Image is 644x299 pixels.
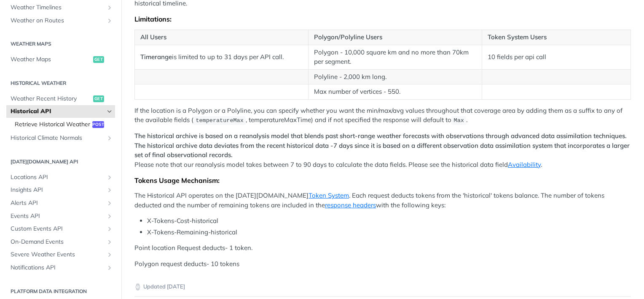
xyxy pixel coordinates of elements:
a: Weather on RoutesShow subpages for Weather on Routes [6,14,115,27]
span: Weather on Routes [11,16,104,25]
p: Point location Request deducts- 1 token. [134,243,631,253]
td: Max number of vertices - 550. [308,84,482,100]
span: get [93,56,104,63]
button: Show subpages for Custom Events API [106,226,113,232]
button: Show subpages for Locations API [106,174,113,181]
a: Historical Climate NormalsShow subpages for Historical Climate Normals [6,132,115,144]
a: Weather TimelinesShow subpages for Weather Timelines [6,1,115,14]
button: Show subpages for Events API [106,213,113,220]
a: Historical APIHide subpages for Historical API [6,105,115,118]
p: Polygon request deducts- 10 tokens [134,259,631,269]
a: Events APIShow subpages for Events API [6,210,115,223]
button: Show subpages for Insights API [106,187,113,193]
a: Token System [309,191,349,199]
span: Historical API [11,107,104,116]
th: All Users [135,30,309,45]
button: Hide subpages for Historical API [106,108,113,115]
span: Insights API [11,186,104,194]
a: Severe Weather EventsShow subpages for Severe Weather Events [6,248,115,261]
div: Tokens Usage Mechanism: [134,176,631,185]
h2: [DATE][DOMAIN_NAME] API [6,158,115,166]
span: Custom Events API [11,225,104,233]
span: Alerts API [11,199,104,207]
a: Alerts APIShow subpages for Alerts API [6,197,115,209]
button: Show subpages for Alerts API [106,200,113,207]
td: 10 fields per api call [482,45,631,69]
span: Weather Timelines [11,3,104,12]
a: Custom Events APIShow subpages for Custom Events API [6,223,115,235]
p: Updated [DATE] [134,283,631,291]
span: Events API [11,212,104,220]
span: Notifications API [11,264,104,272]
p: The Historical API operates on the [DATE][DOMAIN_NAME] . Each request deducts tokens from the 'hi... [134,191,631,210]
h2: Historical Weather [6,79,115,87]
a: Locations APIShow subpages for Locations API [6,171,115,184]
span: Severe Weather Events [11,250,104,259]
a: Notifications APIShow subpages for Notifications API [6,261,115,274]
span: Historical Climate Normals [11,134,104,142]
a: Weather Mapsget [6,53,115,66]
td: Polyline - 2,000 km long. [308,69,482,84]
button: Show subpages for Weather Timelines [106,4,113,11]
p: Please note that our reanalysis model takes between 7 to 90 days to calculate the data fields. Pl... [134,131,631,169]
a: On-Demand EventsShow subpages for On-Demand Events [6,236,115,248]
strong: Timerange [140,53,172,61]
span: Max [454,117,464,124]
button: Show subpages for Notifications API [106,264,113,271]
a: response headers [325,201,376,209]
p: If the location is a Polygon or a Polyline, you can specify whether you want the min/max/avg valu... [134,106,631,125]
button: Show subpages for On-Demand Events [106,239,113,245]
th: Polygon/Polyline Users [308,30,482,45]
span: Weather Recent History [11,95,91,103]
h2: Weather Maps [6,40,115,48]
a: Weather Recent Historyget [6,92,115,105]
a: Insights APIShow subpages for Insights API [6,184,115,196]
a: Availability [508,160,541,169]
a: Retrieve Historical Weatherpost [11,118,115,131]
div: Limitations: [134,15,631,23]
th: Token System Users [482,30,631,45]
li: X-Tokens-Remaining-historical [147,228,631,237]
button: Show subpages for Historical Climate Normals [106,135,113,141]
td: is limited to up to 31 days per API call. [135,45,309,69]
li: X-Tokens-Cost-historical [147,216,631,226]
span: Locations API [11,173,104,182]
td: Polygon - 10,000 square km and no more than 70km per segment. [308,45,482,69]
span: get [93,95,104,102]
strong: The historical archive is based on a reanalysis model that blends past short-range weather foreca... [134,132,630,159]
span: temperatureMax [196,117,243,124]
span: Retrieve Historical Weather [15,120,90,129]
span: On-Demand Events [11,238,104,246]
span: post [92,121,104,128]
span: Weather Maps [11,55,91,64]
button: Show subpages for Severe Weather Events [106,251,113,258]
button: Show subpages for Weather on Routes [106,17,113,24]
h2: Platform DATA integration [6,288,115,295]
